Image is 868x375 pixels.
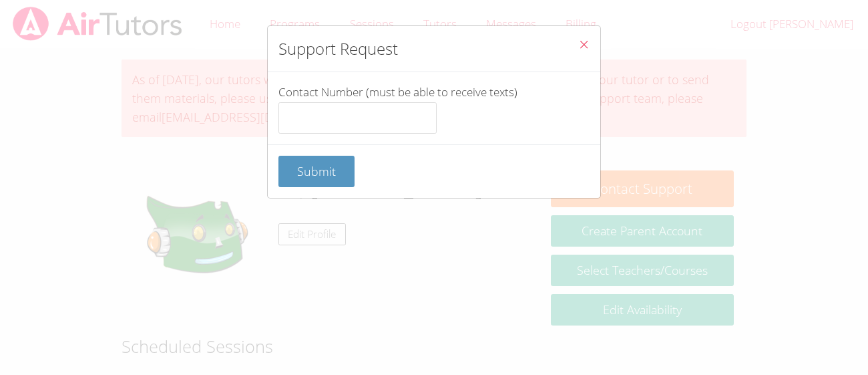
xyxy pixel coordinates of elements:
[278,102,437,134] input: Contact Number (must be able to receive texts)
[297,163,336,179] span: Submit
[278,156,355,187] button: Submit
[568,26,600,67] button: Close
[278,84,590,134] label: Contact Number (must be able to receive texts)
[278,37,398,61] h2: Support Request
